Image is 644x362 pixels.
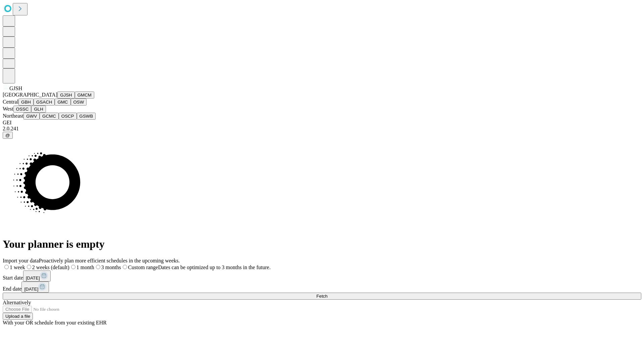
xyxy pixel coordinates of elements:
h1: Your planner is empty [3,238,641,250]
button: GJSH [57,92,75,99]
span: 1 month [76,264,94,270]
button: GSACH [34,99,55,106]
input: 2 weeks (default) [27,265,31,269]
button: GMC [55,99,70,106]
div: GEI [3,120,641,126]
span: Alternatively [3,300,31,305]
span: [GEOGRAPHIC_DATA] [3,92,57,98]
button: OSCP [59,113,77,120]
span: @ [5,133,10,138]
button: GSWB [77,113,96,120]
button: Upload a file [3,313,33,320]
button: GLH [31,106,46,113]
span: With your OR schedule from your existing EHR [3,320,107,325]
span: Fetch [316,294,327,299]
span: Northeast [3,113,23,119]
button: Fetch [3,293,641,300]
div: 2.0.241 [3,126,641,132]
input: 1 week [4,265,9,269]
button: GWV [23,113,40,120]
input: 3 months [96,265,100,269]
button: OSW [71,99,87,106]
button: GMCM [75,92,94,99]
span: Central [3,99,18,105]
span: Import your data [3,258,39,263]
button: OSSC [13,106,32,113]
span: [DATE] [26,276,40,281]
button: [DATE] [21,282,49,293]
input: 1 month [71,265,75,269]
span: 2 weeks (default) [32,264,69,270]
span: Dates can be optimized up to 3 months in the future. [158,264,270,270]
button: GBH [18,99,34,106]
input: Custom rangeDates can be optimized up to 3 months in the future. [123,265,127,269]
div: Start date [3,270,641,282]
button: GCMC [40,113,59,120]
span: 3 months [101,264,121,270]
span: GJSH [9,85,22,91]
button: [DATE] [23,270,51,282]
span: Proactively plan more efficient schedules in the upcoming weeks. [39,258,180,263]
span: [DATE] [24,287,38,292]
button: @ [3,132,13,139]
span: Custom range [128,264,158,270]
div: End date [3,282,641,293]
span: West [3,106,13,112]
span: 1 week [10,264,25,270]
